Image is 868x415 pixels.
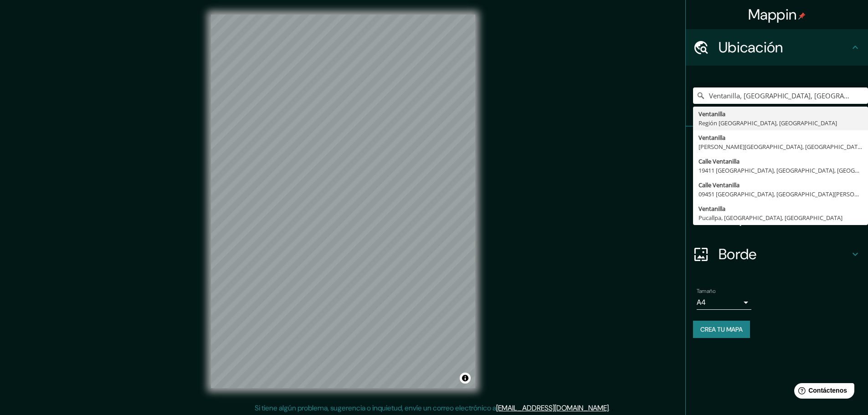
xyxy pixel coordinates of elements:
font: Región [GEOGRAPHIC_DATA], [GEOGRAPHIC_DATA] [699,119,837,127]
font: . [609,403,610,413]
font: Mappin [748,5,797,24]
font: . [610,403,611,413]
div: Borde [686,236,868,272]
font: Si tiene algún problema, sugerencia o inquietud, envíe un correo electrónico a [255,403,496,413]
font: Crea tu mapa [700,325,743,333]
font: Ubicación [719,38,783,57]
iframe: Lanzador de widgets de ayuda [787,379,858,405]
img: pin-icon.png [798,12,806,20]
font: . [611,403,613,413]
input: Elige tu ciudad o zona [693,87,868,104]
div: Patas [686,127,868,163]
div: Ubicación [686,29,868,66]
font: Ventanilla [699,205,725,213]
div: Disposición [686,200,868,236]
div: A4 [697,295,751,310]
font: Ventanilla [699,133,725,142]
canvas: Mapa [211,15,475,388]
font: Ventanilla [699,110,725,118]
font: A4 [697,297,706,307]
font: Calle Ventanilla [699,157,740,165]
button: Crea tu mapa [693,321,750,338]
a: [EMAIL_ADDRESS][DOMAIN_NAME] [496,403,609,413]
font: Pucallpa, [GEOGRAPHIC_DATA], [GEOGRAPHIC_DATA] [699,214,842,222]
div: Estilo [686,163,868,200]
font: Calle Ventanilla [699,181,740,189]
font: Tamaño [697,287,715,295]
font: Borde [719,245,757,264]
button: Activar o desactivar atribución [460,373,471,384]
